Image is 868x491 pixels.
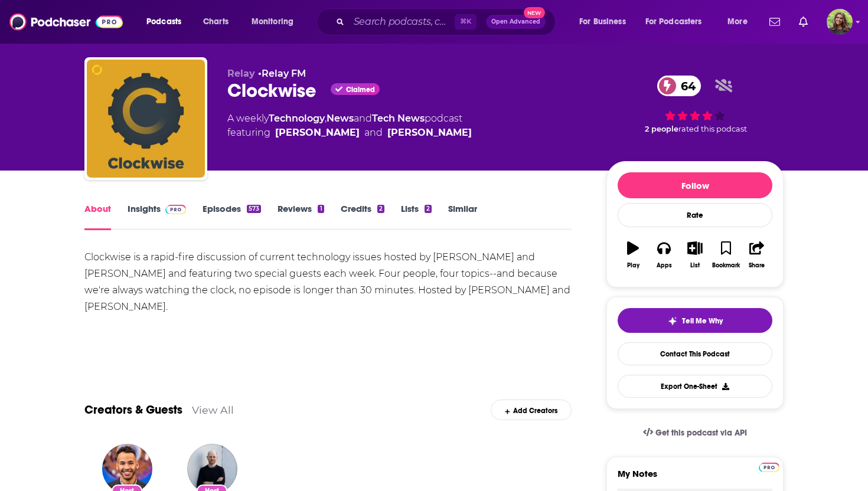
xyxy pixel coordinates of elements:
[618,468,772,489] label: My Notes
[749,262,765,269] div: Share
[657,76,701,96] a: 64
[387,126,472,140] a: Mikah Sargent
[227,68,255,79] span: Relay
[668,316,677,326] img: tell me why sparkle
[258,68,306,79] span: •
[618,308,772,333] button: tell me why sparkleTell Me Why
[690,262,700,269] div: List
[346,87,375,93] span: Claimed
[364,126,383,140] span: and
[618,342,772,365] a: Contact This Podcast
[486,15,546,29] button: Open AdvancedNew
[227,112,472,140] div: A weekly podcast
[278,203,324,230] a: Reviews1
[648,234,679,276] button: Apps
[203,203,261,230] a: Episodes573
[657,262,672,269] div: Apps
[455,14,477,30] span: ⌘ K
[794,12,812,32] a: Show notifications dropdown
[618,234,648,276] button: Play
[87,60,205,178] img: Clockwise
[327,113,354,124] a: News
[192,404,234,416] a: View All
[655,428,747,438] span: Get this podcast via API
[719,12,762,31] button: open menu
[759,463,779,472] img: Podchaser Pro
[128,203,186,230] a: InsightsPodchaser Pro
[669,76,701,96] span: 64
[682,316,723,326] span: Tell Me Why
[84,249,572,315] div: Clockwise is a rapid-fire discussion of current technology issues hosted by [PERSON_NAME] and [PE...
[318,205,324,213] div: 1
[328,8,567,35] div: Search podcasts, credits, & more...
[325,113,327,124] span: ,
[425,205,432,213] div: 2
[571,12,641,31] button: open menu
[827,9,853,35] span: Logged in as reagan34226
[165,205,186,214] img: Podchaser Pro
[252,14,293,30] span: Monitoring
[377,205,384,213] div: 2
[195,12,236,31] a: Charts
[138,12,197,31] button: open menu
[827,9,853,35] button: Show profile menu
[618,203,772,227] div: Rate
[491,19,540,25] span: Open Advanced
[827,9,853,35] img: User Profile
[765,12,785,32] a: Show notifications dropdown
[372,113,425,124] a: Tech News
[606,68,784,141] div: 64 2 peoplerated this podcast
[491,400,572,420] div: Add Creators
[759,461,779,472] a: Pro website
[727,14,748,30] span: More
[634,418,756,447] a: Get this podcast via API
[341,203,384,230] a: Credits2
[579,14,626,30] span: For Business
[227,126,472,140] span: featuring
[448,203,477,230] a: Similar
[84,203,111,230] a: About
[84,402,182,417] a: Creators & Guests
[203,14,229,30] span: Charts
[9,11,123,33] img: Podchaser - Follow, Share and Rate Podcasts
[645,125,678,133] span: 2 people
[269,113,325,124] a: Technology
[618,172,772,198] button: Follow
[712,262,740,269] div: Bookmark
[275,126,360,140] a: Dan Moren
[146,14,181,30] span: Podcasts
[645,14,702,30] span: For Podcasters
[680,234,710,276] button: List
[678,125,747,133] span: rated this podcast
[243,12,309,31] button: open menu
[401,203,432,230] a: Lists2
[638,12,719,31] button: open menu
[354,113,372,124] span: and
[710,234,741,276] button: Bookmark
[349,12,455,31] input: Search podcasts, credits, & more...
[262,68,306,79] a: Relay FM
[524,7,545,18] span: New
[247,205,261,213] div: 573
[742,234,772,276] button: Share
[627,262,639,269] div: Play
[618,375,772,398] button: Export One-Sheet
